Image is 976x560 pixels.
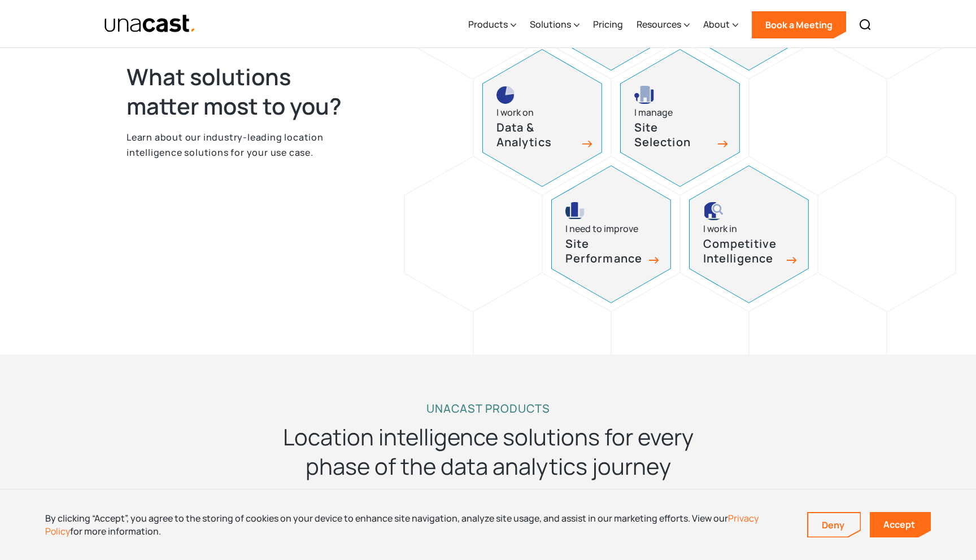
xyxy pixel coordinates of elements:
[565,202,585,220] img: site performance icon
[634,86,655,104] img: site selection icon
[634,105,673,120] div: I manage
[104,14,196,34] a: home
[593,2,623,48] a: Pricing
[530,17,571,31] div: Solutions
[752,11,846,38] a: Book a Meeting
[620,49,740,187] a: site selection icon I manageSite Selection
[565,237,644,266] h3: Site Performance
[496,105,534,120] div: I work on
[870,512,931,537] a: Accept
[45,512,759,537] a: Privacy Policy
[703,237,782,266] h3: Competitive Intelligence
[468,17,508,31] div: Products
[45,512,790,537] div: By clicking “Accept”, you agree to the storing of cookies on your device to enhance site navigati...
[496,120,576,150] h3: Data & Analytics
[426,400,550,418] h2: UNACAST PRODUCTS
[689,165,809,303] a: competitive intelligence iconI work inCompetitive Intelligence
[127,130,365,160] p: Learn about our industry-leading location intelligence solutions for your use case.
[637,17,681,31] div: Resources
[703,17,730,31] div: About
[127,62,365,121] h2: What solutions matter most to you?
[551,165,671,303] a: site performance iconI need to improveSite Performance
[703,221,737,237] div: I work in
[637,2,690,48] div: Resources
[262,422,714,481] h2: Location intelligence solutions for every phase of the data analytics journey
[634,120,713,150] h3: Site Selection
[859,18,872,32] img: Search icon
[565,221,638,237] div: I need to improve
[703,2,738,48] div: About
[808,513,860,537] a: Deny
[703,202,724,220] img: competitive intelligence icon
[104,14,196,34] img: Unacast text logo
[468,2,516,48] div: Products
[496,86,515,104] img: pie chart icon
[530,2,579,48] div: Solutions
[482,49,602,187] a: pie chart iconI work onData & Analytics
